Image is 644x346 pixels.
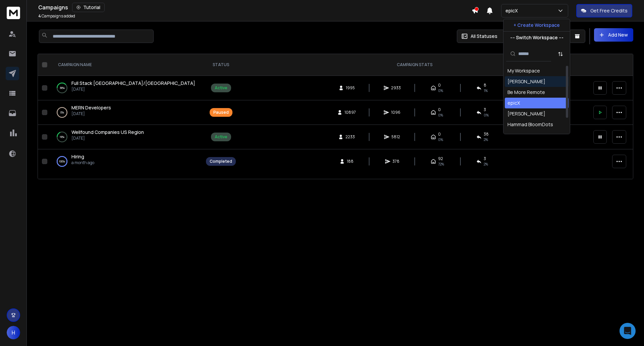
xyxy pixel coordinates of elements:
th: STATUS [202,54,240,76]
span: 72 % [438,161,444,167]
span: 2 % [484,161,488,167]
div: Active [215,134,227,140]
p: Get Free Credits [590,7,628,14]
span: 1 % [484,88,488,93]
p: [DATE] [71,87,195,92]
span: 0% [438,137,443,142]
span: 5812 [391,134,400,140]
span: 92 [438,156,443,161]
span: 2933 [391,85,401,91]
td: 0%MERN Developers[DATE] [50,100,202,125]
p: + Create Workspace [514,22,560,29]
button: H [7,326,20,339]
a: Full Stack [GEOGRAPHIC_DATA]/[GEOGRAPHIC_DATA] [71,80,195,87]
p: --- Switch Workspace --- [510,34,563,41]
span: 8 [484,83,486,88]
span: 0 [438,132,441,137]
div: Active [215,85,227,91]
div: My Workspace [507,67,540,74]
span: 1995 [346,85,355,91]
div: [PERSON_NAME] [507,78,545,85]
span: 2 % [484,137,488,142]
span: 0 [438,83,441,88]
div: Open Intercom Messenger [620,323,636,339]
div: Completed [210,159,232,164]
span: 1096 [391,110,400,115]
span: 188 [347,159,354,164]
div: Paused [213,110,229,115]
button: Tutorial [72,3,105,12]
a: Hiring [71,153,84,160]
td: 19%Wellfound Companies US Region[DATE] [50,125,202,149]
th: CAMPAIGN NAME [50,54,202,76]
td: 100%Hiringa month ago [50,149,202,174]
p: 100 % [59,158,65,165]
div: [PERSON_NAME] [507,132,545,139]
span: 0% [438,88,443,93]
a: Wellfound Companies US Region [71,129,144,136]
td: 38%Full Stack [GEOGRAPHIC_DATA]/[GEOGRAPHIC_DATA][DATE] [50,76,202,100]
p: a month ago [71,160,94,165]
button: Sort by Sort A-Z [554,47,567,61]
span: 3 [484,107,486,112]
span: 38 [484,132,489,137]
p: epicX [505,7,521,14]
span: 0 [438,107,441,112]
div: epicX [507,100,520,106]
p: [DATE] [71,111,111,116]
span: 10897 [344,110,356,115]
th: CAMPAIGN STATS [240,54,589,76]
p: 38 % [60,85,65,91]
span: 378 [392,159,399,164]
p: 19 % [60,134,64,140]
span: 3 [484,156,486,161]
div: Be More Remote [507,89,545,96]
span: Full Stack [GEOGRAPHIC_DATA]/[GEOGRAPHIC_DATA] [71,80,195,86]
span: 4 [38,13,41,19]
div: Hammad BloomDots [507,121,553,128]
p: All Statuses [471,33,497,40]
button: + Create Workspace [503,19,570,31]
p: 0 % [60,109,64,116]
div: [PERSON_NAME] [507,110,545,117]
button: Add New [594,28,633,42]
span: 2233 [345,134,355,140]
span: 0 % [484,112,489,118]
button: Get Free Credits [576,4,632,17]
p: Campaigns added [38,13,75,19]
p: [DATE] [71,136,144,141]
span: 0% [438,112,443,118]
a: MERN Developers [71,104,111,111]
div: Campaigns [38,3,472,12]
